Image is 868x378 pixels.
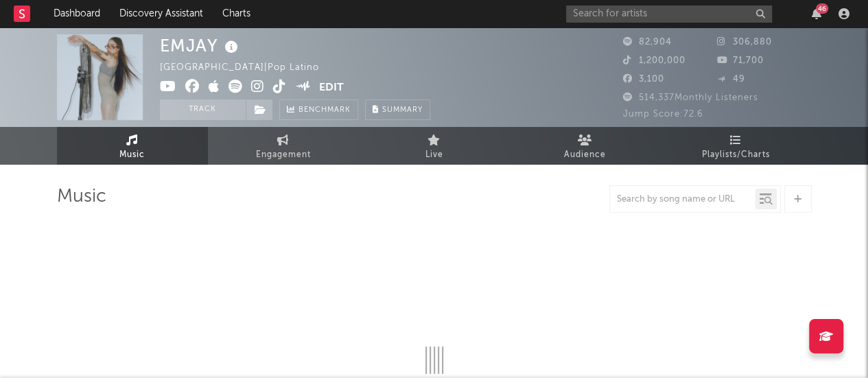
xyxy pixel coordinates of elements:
[566,5,772,23] input: Search for artists
[382,106,423,114] span: Summary
[57,127,208,165] a: Music
[160,34,242,57] div: EMJAY
[279,99,358,120] a: Benchmark
[812,8,821,19] button: 46
[717,75,745,84] span: 49
[359,127,510,165] a: Live
[623,93,758,102] span: 514,337 Monthly Listeners
[119,147,145,163] span: Music
[160,99,246,120] button: Track
[610,194,755,205] input: Search by song name or URL
[256,147,311,163] span: Engagement
[298,102,351,119] span: Benchmark
[160,60,335,76] div: [GEOGRAPHIC_DATA] | Pop Latino
[564,147,606,163] span: Audience
[816,3,828,14] div: 46
[319,80,344,97] button: Edit
[208,127,359,165] a: Engagement
[510,127,661,165] a: Audience
[717,38,772,47] span: 306,880
[365,99,430,120] button: Summary
[623,56,685,65] span: 1,200,000
[717,56,764,65] span: 71,700
[623,75,664,84] span: 3,100
[623,110,703,119] span: Jump Score: 72.6
[425,147,443,163] span: Live
[661,127,812,165] a: Playlists/Charts
[702,147,770,163] span: Playlists/Charts
[623,38,672,47] span: 82,904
